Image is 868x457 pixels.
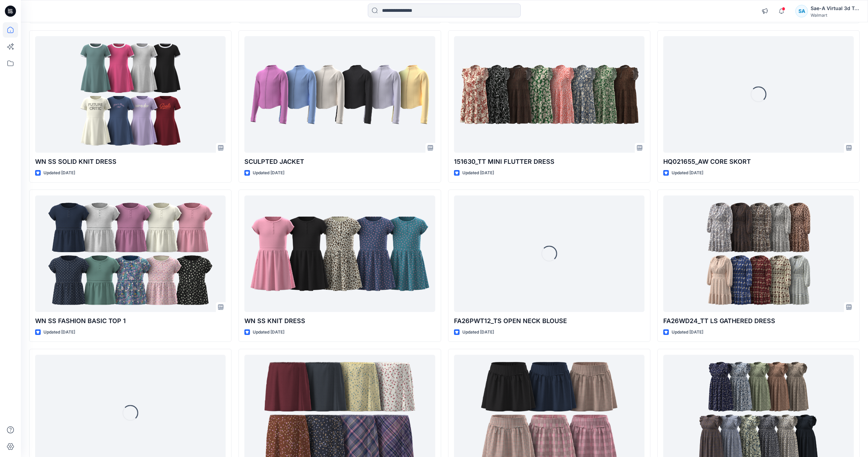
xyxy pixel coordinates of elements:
p: Updated [DATE] [253,329,284,336]
p: Updated [DATE] [462,169,494,177]
p: Updated [DATE] [43,329,75,336]
p: WN SS KNIT DRESS [244,316,435,326]
p: Updated [DATE] [672,329,703,336]
p: Updated [DATE] [672,169,703,177]
p: 151630_TT MINI FLUTTER DRESS [454,157,644,167]
p: Updated [DATE] [253,169,284,177]
div: Sae-A Virtual 3d Team [811,4,859,13]
p: Updated [DATE] [462,329,494,336]
p: WN SS SOLID KNIT DRESS [35,157,226,167]
a: WN SS FASHION BASIC TOP 1 [35,195,226,312]
a: FA26WD24_TT LS GATHERED DRESS [663,195,854,312]
p: FA26WD24_TT LS GATHERED DRESS [663,316,854,326]
a: WN SS KNIT DRESS [244,195,435,312]
a: SCULPTED JACKET [244,36,435,153]
p: HQ021655_AW CORE SKORT [663,157,854,167]
p: FA26PWT12_TS OPEN NECK BLOUSE [454,316,644,326]
a: WN SS SOLID KNIT DRESS [35,36,226,153]
p: SCULPTED JACKET [244,157,435,167]
div: Walmart [811,13,859,18]
div: SA [795,5,808,17]
a: 151630_TT MINI FLUTTER DRESS [454,36,644,153]
p: Updated [DATE] [43,169,75,177]
p: WN SS FASHION BASIC TOP 1 [35,316,226,326]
